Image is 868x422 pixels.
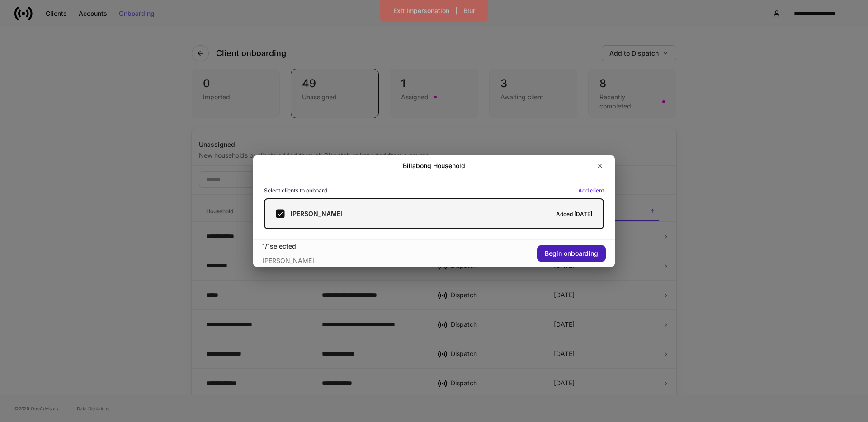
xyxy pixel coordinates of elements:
h6: Select clients to onboard [264,186,327,195]
div: 1 / 1 selected [262,242,434,251]
h5: [PERSON_NAME] [290,209,343,218]
label: [PERSON_NAME]Added [DATE] [264,198,604,229]
div: Exit Impersonation [393,8,449,14]
button: Begin onboarding [537,245,606,262]
div: [PERSON_NAME] [262,251,434,265]
div: Blur [463,8,475,14]
h2: Billabong Household [403,161,465,170]
button: Add client [578,188,604,193]
div: Begin onboarding [545,250,598,257]
h6: Added [DATE] [556,210,592,218]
